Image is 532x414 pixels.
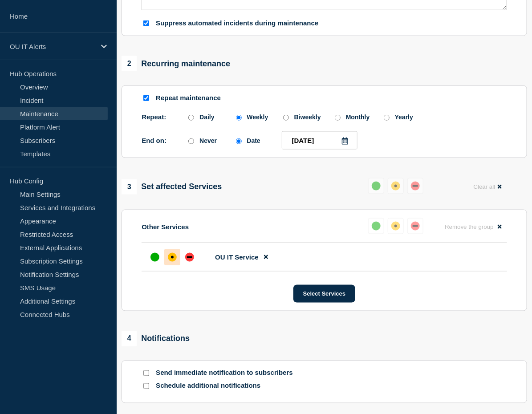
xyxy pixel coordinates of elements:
[150,253,159,262] div: up
[346,114,370,121] div: Monthly
[156,369,298,377] p: Send immediate notification to subscribers
[282,131,357,150] input: YYYY-MM-DD
[10,43,95,50] p: OU IT Alerts
[236,115,242,121] input: Weekly
[143,370,149,376] input: Send immediate notification to subscribers
[122,331,190,346] div: Notifications
[143,383,149,389] input: Schedule additional notifications
[122,56,230,71] div: Recurring maintenance
[293,285,355,303] button: Select Services
[142,113,186,121] p: Repeat:
[391,182,400,191] div: affected
[143,20,149,26] input: Suppress automated incidents during maintenance
[411,182,420,191] div: down
[391,222,400,231] div: affected
[335,115,341,121] input: Monthly
[156,19,318,28] p: Suppress automated incidents during maintenance
[199,137,217,144] div: Never
[122,179,137,195] span: 3
[384,115,390,121] input: Yearly
[188,115,194,121] input: Daily
[294,114,321,121] div: Biweekly
[407,218,423,234] button: down
[185,253,194,262] div: down
[372,222,381,231] div: up
[156,382,298,390] p: Schedule additional notifications
[247,137,260,144] div: Date
[143,95,149,101] input: Repeat maintenance
[122,179,222,195] div: Set affected Services
[142,137,186,144] p: End on:
[156,94,221,102] p: Repeat maintenance
[188,138,194,144] input: Never
[407,178,423,194] button: down
[122,331,137,346] span: 4
[411,222,420,231] div: down
[368,178,384,194] button: up
[388,178,404,194] button: affected
[142,223,189,231] p: Other Services
[388,218,404,234] button: affected
[247,114,268,121] div: Weekly
[439,218,507,235] button: Remove the group
[368,218,384,234] button: up
[236,138,242,144] input: Date
[122,56,137,71] span: 2
[283,115,289,121] input: Biweekly
[395,114,413,121] div: Yearly
[468,178,507,195] button: Clear all
[372,182,381,191] div: up
[199,114,214,121] div: Daily
[168,253,177,262] div: affected
[445,223,494,230] span: Remove the group
[215,253,259,261] span: OU IT Service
